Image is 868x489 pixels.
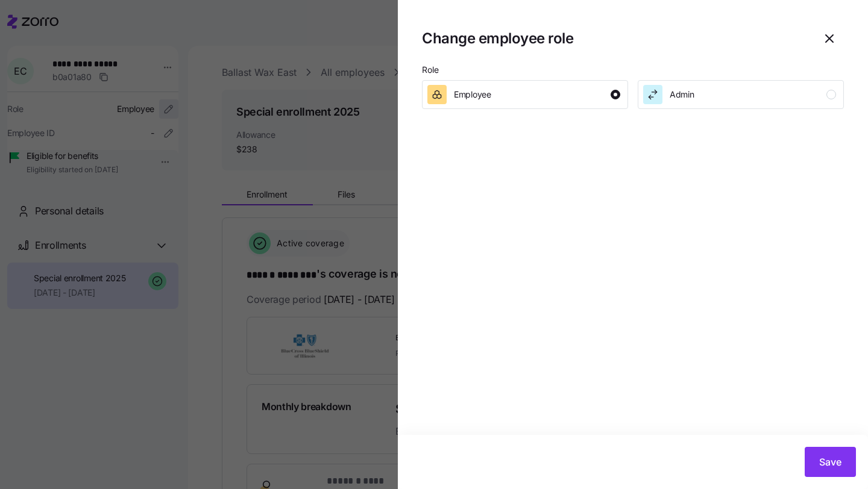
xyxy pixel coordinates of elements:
[454,89,491,101] span: Employee
[805,447,856,477] button: Save
[819,455,841,469] span: Save
[422,29,805,48] h1: Change employee role
[422,65,844,80] p: Role
[670,89,694,101] span: Admin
